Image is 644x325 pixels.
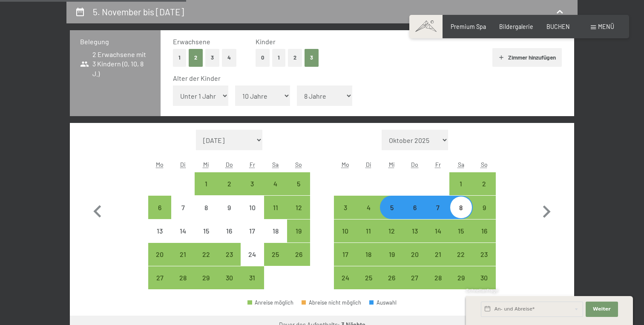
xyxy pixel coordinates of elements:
div: 30 [474,274,495,296]
div: Wed Oct 08 2025 [195,196,218,219]
div: 23 [218,251,240,272]
div: 29 [450,274,471,296]
div: 24 [241,251,263,272]
div: Anreise möglich [473,220,496,242]
div: Anreise möglich [380,243,403,266]
div: Anreise möglich [473,172,496,195]
div: 22 [195,251,217,272]
div: Mon Oct 20 2025 [148,243,171,266]
div: 25 [358,274,379,296]
div: Tue Oct 07 2025 [171,196,194,219]
div: 14 [427,228,448,249]
div: 1 [195,180,217,202]
div: 11 [265,204,286,225]
div: 18 [265,228,286,249]
div: Anreise möglich [403,243,426,266]
div: 19 [381,251,402,272]
div: Sat Oct 11 2025 [264,196,287,219]
div: Anreise möglich [148,243,171,266]
div: Tue Nov 04 2025 [357,196,380,219]
div: 7 [172,204,193,225]
div: Sun Oct 26 2025 [287,243,310,266]
div: 3 [335,204,356,225]
div: 28 [427,274,448,296]
div: Thu Oct 30 2025 [218,266,241,289]
div: Anreise möglich [334,220,357,242]
div: Thu Oct 16 2025 [218,220,241,242]
div: 18 [358,251,379,272]
div: Thu Oct 23 2025 [218,243,241,266]
div: Anreise möglich [148,196,171,219]
div: Fri Nov 21 2025 [426,243,449,266]
div: 13 [404,228,425,249]
div: Wed Oct 22 2025 [195,243,218,266]
div: Tue Nov 18 2025 [357,243,380,266]
div: 6 [404,204,425,225]
div: Sat Nov 15 2025 [449,220,472,242]
span: Premium Spa [451,23,486,30]
div: 10 [241,204,263,225]
div: 11 [358,228,379,249]
span: Kinder [256,37,276,46]
abbr: Dienstag [366,161,371,168]
div: 8 [450,204,471,225]
div: Anreise möglich [287,243,310,266]
div: 29 [195,274,217,296]
div: Mon Nov 24 2025 [334,266,357,289]
div: 28 [172,274,193,296]
div: 31 [241,274,263,296]
div: Anreise nicht möglich [195,220,218,242]
a: Bildergalerie [499,23,533,30]
div: Sat Oct 18 2025 [264,220,287,242]
div: 5 [381,204,402,225]
div: 12 [288,204,309,225]
div: Alter der Kinder [173,74,555,83]
div: Mon Oct 06 2025 [148,196,171,219]
div: Wed Oct 01 2025 [195,172,218,195]
div: Anreise möglich [171,266,194,289]
div: Fri Oct 17 2025 [241,220,264,242]
div: Anreise möglich [426,196,449,219]
div: 9 [218,204,240,225]
button: 2 [288,49,302,66]
div: Sat Oct 04 2025 [264,172,287,195]
span: BUCHEN [546,23,570,30]
div: 9 [474,204,495,225]
button: 2 [189,49,203,66]
abbr: Freitag [435,161,441,168]
div: Anreise möglich [218,172,241,195]
div: Anreise möglich [426,243,449,266]
span: Weiter [593,306,611,313]
button: Vorheriger Monat [85,130,110,290]
div: Fri Oct 03 2025 [241,172,264,195]
div: Fri Nov 07 2025 [426,196,449,219]
div: Thu Oct 09 2025 [218,196,241,219]
abbr: Donnerstag [226,161,233,168]
abbr: Mittwoch [389,161,395,168]
div: 12 [381,228,402,249]
div: Anreise möglich [287,172,310,195]
div: Auswahl [369,300,397,305]
abbr: Freitag [250,161,255,168]
div: Wed Nov 26 2025 [380,266,403,289]
div: Sat Nov 08 2025 [449,196,472,219]
div: Anreise möglich [380,220,403,242]
div: 2 [218,180,240,202]
div: Anreise möglich [247,300,293,305]
div: Mon Oct 27 2025 [148,266,171,289]
div: Anreise möglich [195,266,218,289]
div: Anreise möglich [449,243,472,266]
div: Anreise nicht möglich [218,220,241,242]
div: Anreise möglich [449,196,472,219]
div: Anreise möglich [403,196,426,219]
button: 4 [222,49,236,66]
div: 7 [427,204,448,225]
div: Anreise möglich [287,220,310,242]
button: 3 [205,49,219,66]
button: 1 [272,49,285,66]
div: Mon Nov 03 2025 [334,196,357,219]
div: Anreise möglich [334,196,357,219]
div: Sun Oct 12 2025 [287,196,310,219]
div: Wed Oct 15 2025 [195,220,218,242]
div: Mon Nov 17 2025 [334,243,357,266]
